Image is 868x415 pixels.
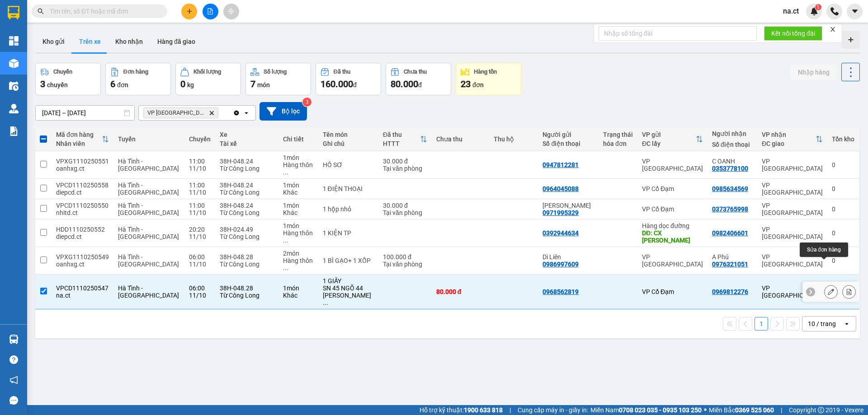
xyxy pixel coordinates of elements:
div: VPCD1110250547 [56,284,109,292]
div: hóa đơn [603,140,633,147]
div: 1 món [283,202,313,209]
div: ĐC lấy [642,140,696,147]
span: ... [283,264,288,271]
div: 38H-048.24 [220,158,274,165]
div: 1 món [283,284,313,292]
div: 1 hộp nhỏ [323,205,374,213]
div: Khác [283,189,313,196]
div: 38H-024.49 [220,226,274,233]
span: chuyến [47,81,68,89]
div: 11:00 [189,158,211,165]
div: Sửa đơn hàng [800,242,848,257]
img: warehouse-icon [9,59,19,68]
div: 11/10 [189,233,211,240]
th: Toggle SortBy [52,127,113,151]
div: Từ Công Long [220,189,274,196]
button: Chuyến3chuyến [35,63,101,95]
div: VP Cổ Đạm [642,288,703,295]
div: Số điện thoại [712,141,753,148]
div: 10 / trang [808,319,836,328]
button: Hàng đã giao [150,31,203,52]
span: | [509,405,511,415]
div: VP [GEOGRAPHIC_DATA] [762,253,823,268]
span: close [830,26,836,33]
span: | [781,405,782,415]
div: VP Cổ Đạm [642,205,703,213]
div: 11/10 [189,165,211,172]
div: VP [GEOGRAPHIC_DATA] [762,158,823,172]
span: plus [186,8,193,14]
input: Tìm tên, số ĐT hoặc mã đơn [50,6,156,16]
div: Đơn hàng [123,69,148,75]
button: Kết nối tổng đài [764,26,822,41]
div: VP [GEOGRAPHIC_DATA] [762,284,823,299]
div: 11/10 [189,292,211,299]
div: 1 KIỆN TP [323,229,374,237]
span: ⚪️ [704,408,707,412]
div: 06:00 [189,284,211,292]
img: warehouse-icon [9,335,19,344]
div: 2 món [283,250,313,257]
div: VP [GEOGRAPHIC_DATA] [762,226,823,240]
div: 1 món [283,222,313,229]
button: caret-down [847,4,863,19]
div: 0985634569 [712,185,748,192]
div: oanhxg.ct [56,261,109,268]
th: Toggle SortBy [637,127,708,151]
div: Hàng thông thường [283,229,313,244]
img: dashboard-icon [9,36,19,46]
div: DĐ: CX Xuân Phổ [642,229,703,244]
button: Hàng tồn23đơn [456,63,521,95]
div: Số điện thoại [542,140,594,147]
button: Khối lượng0kg [175,63,241,95]
span: caret-down [851,7,859,15]
div: Đã thu [334,69,350,75]
div: diepcd.ct [56,189,109,196]
div: Tại văn phòng [383,261,427,268]
img: logo-vxr [8,6,19,19]
div: oanhxg.ct [56,165,109,172]
span: VP Mỹ Đình [147,109,205,117]
svg: Clear all [233,109,240,117]
div: 38H-048.28 [220,253,274,261]
button: Kho nhận [108,31,150,52]
div: 1 ĐIỆN THOẠI [323,185,374,192]
button: Bộ lọc [259,102,307,121]
button: Kho gửi [35,31,72,52]
div: VP [GEOGRAPHIC_DATA] [762,182,823,196]
span: đ [418,81,422,89]
div: Mã đơn hàng [56,131,102,138]
div: VPXG1110250549 [56,253,109,261]
span: 160.000 [321,79,353,89]
span: Miền Nam [590,405,702,415]
div: 100.000 đ [383,253,427,261]
span: Hà Tĩnh - [GEOGRAPHIC_DATA] [118,182,179,196]
div: Hàng dọc đường [642,222,703,229]
div: Bác Hoan [542,202,594,209]
strong: 0369 525 060 [735,406,774,414]
div: 0947812281 [542,161,579,168]
div: VP [GEOGRAPHIC_DATA] [642,253,703,268]
sup: 1 [815,4,821,10]
div: Từ Công Long [220,261,274,268]
div: Từ Công Long [220,165,274,172]
span: món [257,81,270,89]
span: Hà Tĩnh - [GEOGRAPHIC_DATA] [118,226,179,240]
div: HỒ SƠ [323,161,374,168]
span: VP Mỹ Đình, close by backspace [143,107,218,118]
span: 3 [40,79,45,89]
div: Hàng tồn [474,69,497,75]
div: Dì Liên [542,253,594,261]
div: 06:00 [189,253,211,261]
div: 1 món [283,182,313,189]
input: Selected VP Mỹ Đình. [220,108,221,117]
span: Hà Tĩnh - [GEOGRAPHIC_DATA] [118,284,179,299]
div: Tại văn phòng [383,165,427,172]
button: Chưa thu80.000đ [386,63,451,95]
button: Nhập hàng [791,64,837,80]
div: 1 món [283,154,313,161]
div: Chưa thu [436,135,485,143]
div: VP [GEOGRAPHIC_DATA] [762,202,823,216]
button: aim [223,4,239,19]
div: diepcd.ct [56,233,109,240]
